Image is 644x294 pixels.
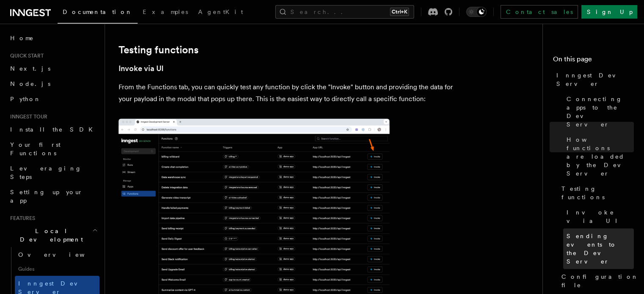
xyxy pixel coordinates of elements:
[581,5,637,19] a: Sign Up
[7,137,100,161] a: Your first Functions
[10,96,41,102] span: Python
[7,223,100,247] button: Local Development
[119,63,163,74] a: Invoke via UI
[7,215,35,222] span: Features
[10,165,82,180] span: Leveraging Steps
[18,251,105,258] span: Overview
[10,141,61,157] span: Your first Functions
[58,3,138,24] a: Documentation
[7,161,100,184] a: Leveraging Steps
[553,68,634,91] a: Inngest Dev Server
[7,227,92,244] span: Local Development
[7,76,100,91] a: Node.js
[15,262,100,276] span: Guides
[556,71,634,88] span: Inngest Dev Server
[143,8,188,15] span: Examples
[10,189,83,204] span: Setting up your app
[119,81,457,105] p: From the Functions tab, you can quickly test any function by click the "Invoke" button and provid...
[63,8,133,15] span: Documentation
[7,184,100,208] a: Setting up your app
[561,184,634,201] span: Testing functions
[138,3,193,23] a: Examples
[553,54,634,68] h4: On this page
[7,91,100,107] a: Python
[7,30,100,46] a: Home
[567,232,634,266] span: Sending events to the Dev Server
[563,228,634,269] a: Sending events to the Dev Server
[7,122,100,137] a: Install the SDK
[567,208,634,225] span: Invoke via UI
[558,181,634,205] a: Testing functions
[563,205,634,228] a: Invoke via UI
[7,52,44,59] span: Quick start
[119,44,199,56] a: Testing functions
[7,113,47,120] span: Inngest tour
[390,8,409,16] kbd: Ctrl+K
[10,34,34,42] span: Home
[558,269,634,293] a: Configuration file
[500,5,578,19] a: Contact sales
[563,91,634,132] a: Connecting apps to the Dev Server
[193,3,248,23] a: AgentKit
[10,126,98,133] span: Install the SDK
[567,95,634,129] span: Connecting apps to the Dev Server
[198,8,243,15] span: AgentKit
[10,80,50,87] span: Node.js
[563,132,634,181] a: How functions are loaded by the Dev Server
[15,247,100,262] a: Overview
[567,135,634,178] span: How functions are loaded by the Dev Server
[10,65,50,72] span: Next.js
[7,61,100,76] a: Next.js
[275,5,414,19] button: Search...Ctrl+K
[466,7,486,17] button: Toggle dark mode
[561,272,638,289] span: Configuration file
